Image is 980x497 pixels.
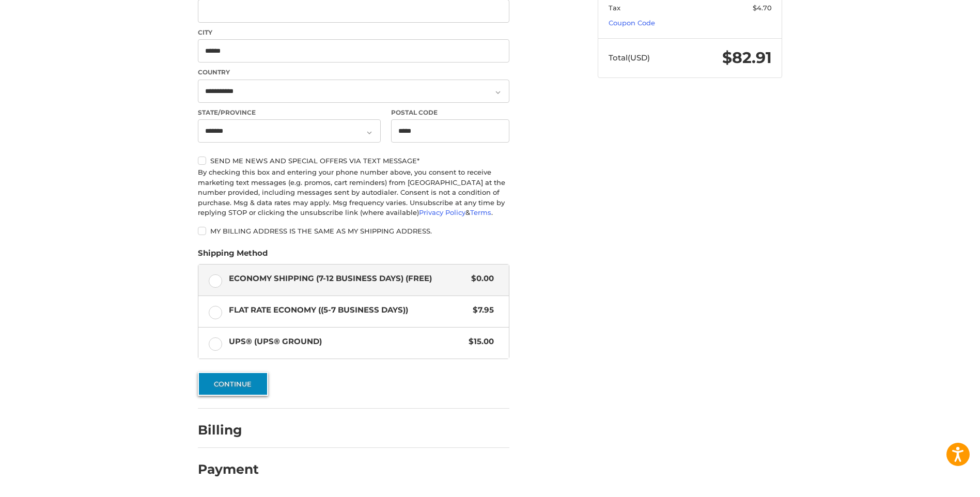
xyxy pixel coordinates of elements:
h2: Payment [198,461,259,477]
span: $4.70 [753,4,772,12]
a: Coupon Code [609,19,655,27]
label: My billing address is the same as my shipping address. [198,227,509,235]
span: $0.00 [466,273,494,285]
span: Flat Rate Economy ((5-7 Business Days)) [229,304,468,316]
label: City [198,28,509,37]
a: Privacy Policy [419,208,465,216]
a: Terms [470,208,491,216]
span: $15.00 [463,336,494,348]
label: Country [198,68,509,77]
span: $7.95 [468,304,494,316]
span: Total (USD) [609,53,650,63]
span: Economy Shipping (7-12 Business Days) (Free) [229,273,466,285]
button: Continue [198,372,268,396]
label: State/Province [198,108,381,117]
legend: Shipping Method [198,247,268,264]
div: By checking this box and entering your phone number above, you consent to receive marketing text ... [198,167,509,218]
span: UPS® (UPS® Ground) [229,336,464,348]
label: Send me news and special offers via text message* [198,157,509,165]
label: Postal Code [391,108,510,117]
span: Tax [609,4,620,12]
h2: Billing [198,422,258,438]
span: $82.91 [722,48,772,67]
